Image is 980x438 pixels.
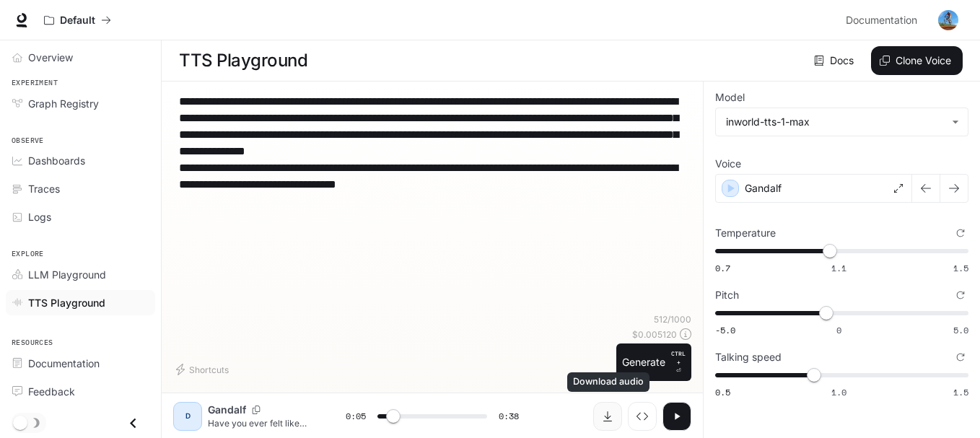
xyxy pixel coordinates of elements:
p: Gandalf [208,403,246,417]
p: Pitch [715,290,739,300]
span: 1.1 [831,262,846,274]
div: Download audio [567,372,649,392]
span: Logs [28,209,51,224]
a: LLM Playground [6,262,155,287]
span: LLM Playground [28,267,106,282]
span: Graph Registry [28,96,99,111]
span: TTS Playground [28,295,105,310]
a: Graph Registry [6,91,155,116]
span: Traces [28,181,60,196]
button: Reset to default [953,287,968,303]
span: 0:05 [346,409,366,424]
a: Docs [811,46,859,75]
a: Logs [6,204,155,229]
h1: TTS Playground [179,46,307,75]
span: 0.5 [715,386,730,398]
span: 1.5 [953,386,968,398]
p: CTRL + [671,349,686,367]
button: Clone Voice [871,46,963,75]
a: TTS Playground [6,290,155,315]
span: 0 [836,324,841,336]
button: Reset to default [953,349,968,365]
span: Dashboards [28,153,85,168]
p: Have you ever felt like you’re just surviving? You wake up, go through the routine, but deep down... [208,417,311,429]
div: inworld-tts-1-max [716,108,968,136]
button: Copy Voice ID [246,406,266,414]
div: D [176,405,199,428]
button: Inspect [628,402,657,431]
button: Shortcuts [173,358,235,381]
p: ⏎ [671,349,686,375]
a: Documentation [840,6,928,35]
span: 1.0 [831,386,846,398]
button: Close drawer [117,408,149,438]
span: Documentation [846,12,917,30]
span: 0:38 [499,409,519,424]
span: Dark mode toggle [13,414,27,430]
span: 5.0 [953,324,968,336]
img: User avatar [938,10,958,30]
button: GenerateCTRL +⏎ [616,343,691,381]
a: Documentation [6,351,155,376]
p: Talking speed [715,352,782,362]
p: Default [60,14,95,27]
button: Download audio [593,402,622,431]
span: Feedback [28,384,75,399]
a: Feedback [6,379,155,404]
span: Documentation [28,356,100,371]
a: Overview [6,45,155,70]
p: Model [715,92,745,102]
div: inworld-tts-1-max [726,115,945,129]
span: Overview [28,50,73,65]
a: Dashboards [6,148,155,173]
p: Gandalf [745,181,782,196]
a: Traces [6,176,155,201]
p: Temperature [715,228,776,238]
span: 0.7 [715,262,730,274]
button: Reset to default [953,225,968,241]
p: Voice [715,159,741,169]
span: 1.5 [953,262,968,274]
span: -5.0 [715,324,735,336]
button: User avatar [934,6,963,35]
button: All workspaces [38,6,118,35]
